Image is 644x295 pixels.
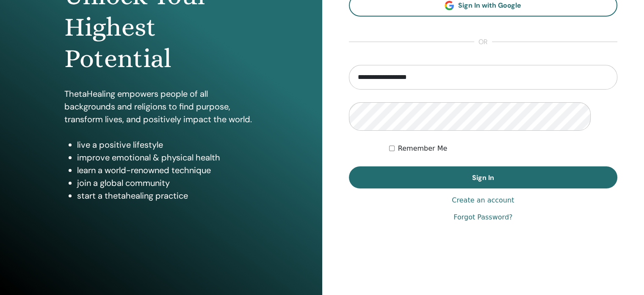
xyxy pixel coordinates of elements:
div: Keep me authenticated indefinitely or until I manually logout [389,143,617,154]
a: Forgot Password? [453,212,512,222]
span: Sign In with Google [458,1,521,10]
p: ThetaHealing empowers people of all backgrounds and religions to find purpose, transform lives, a... [64,87,258,126]
span: Sign In [472,173,494,182]
li: start a thetahealing practice [77,189,258,202]
button: Sign In [349,166,618,188]
li: learn a world-renowned technique [77,164,258,177]
a: Create an account [452,195,514,205]
label: Remember Me [398,143,448,154]
span: or [474,37,492,47]
li: join a global community [77,177,258,189]
li: improve emotional & physical health [77,151,258,164]
li: live a positive lifestyle [77,138,258,151]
